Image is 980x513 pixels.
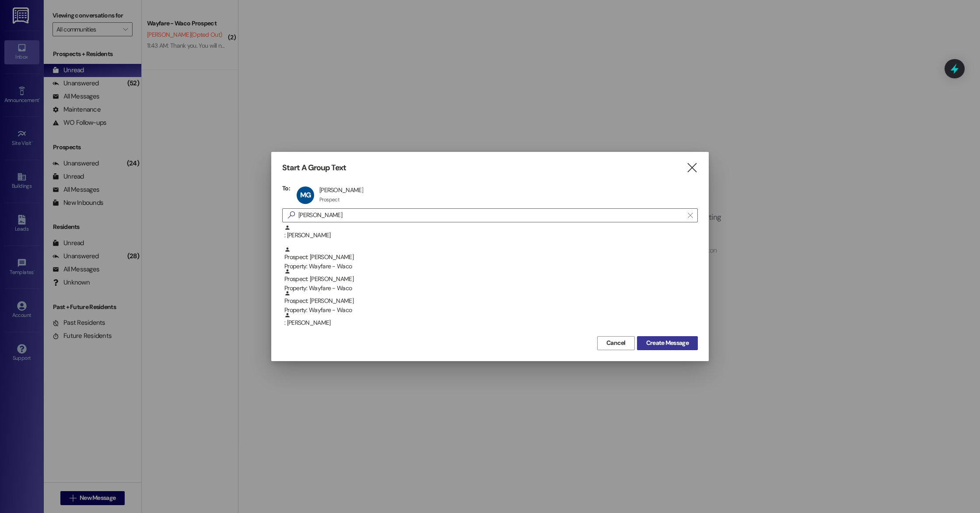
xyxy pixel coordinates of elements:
input: Search for any contact or apartment [298,209,683,221]
div: Property: Wayfare - Waco [284,284,698,293]
div: Property: Wayfare - Waco [284,262,698,271]
div: Prospect: [PERSON_NAME]Property: Wayfare - Waco [282,290,698,312]
span: MG [300,190,311,200]
div: : [PERSON_NAME] [284,312,698,327]
div: Prospect: [PERSON_NAME]Property: Wayfare - Waco [282,246,698,268]
i:  [686,163,698,172]
div: Prospect: [PERSON_NAME] [284,268,698,293]
div: Prospect [319,196,339,203]
span: Create Message [646,338,689,348]
h3: To: [282,184,290,192]
div: Property: Wayfare - Waco [284,306,698,315]
i:  [284,211,298,220]
h3: Start A Group Text [282,163,346,173]
button: Create Message [637,336,698,350]
span: Cancel [606,338,626,348]
div: : [PERSON_NAME] [282,225,698,246]
div: [PERSON_NAME] [319,186,363,194]
button: Clear text [683,209,697,222]
div: Prospect: [PERSON_NAME] [284,246,698,271]
div: Prospect: [PERSON_NAME]Property: Wayfare - Waco [282,268,698,290]
button: Cancel [597,336,635,350]
div: : [PERSON_NAME] [284,225,698,240]
i:  [688,212,693,219]
div: Prospect: [PERSON_NAME] [284,290,698,315]
div: : [PERSON_NAME] [282,312,698,334]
